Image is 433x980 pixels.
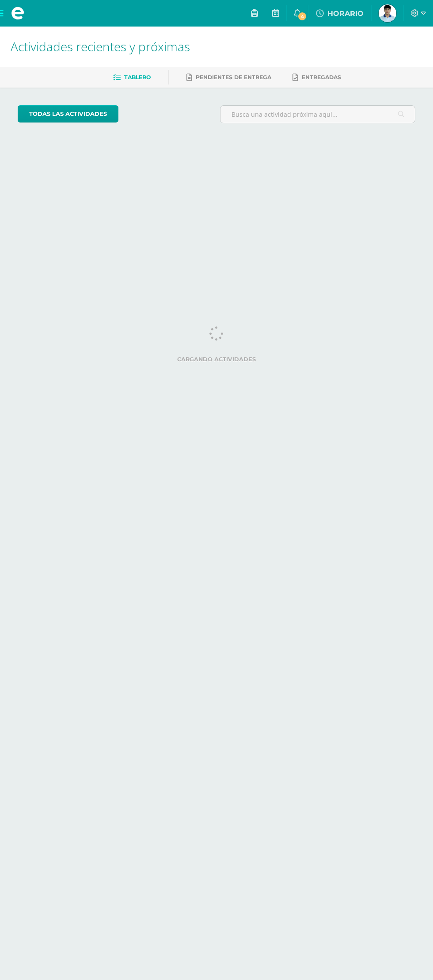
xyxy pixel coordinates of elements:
a: todas las Actividades [18,105,118,122]
a: Tablero [113,70,151,84]
span: Actividades recientes y próximas [11,38,190,55]
img: f016dac623c652bfe775126647038834.png [379,4,396,22]
span: HORARIO [327,9,364,18]
a: Entregadas [292,70,341,84]
span: 4 [297,11,307,21]
label: Cargando actividades [18,356,415,363]
span: Pendientes de entrega [196,74,271,80]
input: Busca una actividad próxima aquí... [220,106,415,123]
a: Pendientes de entrega [186,70,271,84]
span: Entregadas [302,74,341,80]
span: Tablero [124,74,151,80]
